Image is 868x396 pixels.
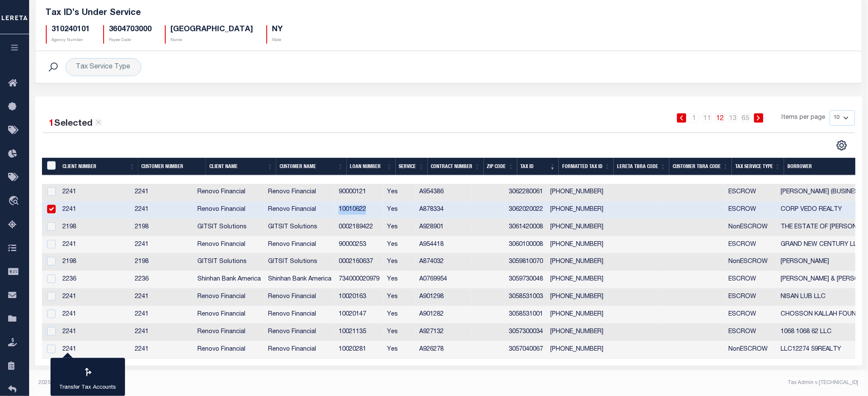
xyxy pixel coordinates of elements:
td: 90000121 [335,184,384,201]
td: 3060100008 [505,236,547,254]
td: A0769954 [416,271,472,289]
th: Customer TBRA Code: activate to sort column ascending [669,158,732,175]
td: 2241 [59,341,131,359]
td: Renovo Financial [265,306,335,324]
td: Renovo Financial [265,289,335,306]
a: 65 [741,113,751,123]
td: GITSIT Solutions [265,219,335,236]
td: 10020147 [335,306,384,324]
td: ESCROW [725,236,778,254]
span: Items per page [782,113,826,123]
td: [PHONE_NUMBER] [547,289,607,306]
th: Customer Number [138,158,206,175]
td: A874032 [416,254,472,271]
td: [PHONE_NUMBER] [547,201,607,219]
h5: Tax ID’s Under Service [46,8,852,18]
td: ESCROW [725,289,778,306]
i: travel_explore [8,196,22,207]
td: Yes [384,324,416,341]
p: Name [171,37,254,44]
td: A954418 [416,236,472,254]
td: Renovo Financial [194,201,265,219]
td: 2241 [131,184,194,201]
td: Renovo Financial [194,324,265,341]
a: 1 [690,113,699,123]
td: [PHONE_NUMBER] [547,306,607,324]
td: [PHONE_NUMBER] [547,341,607,359]
td: 2241 [131,324,194,341]
td: 10020281 [335,341,384,359]
td: ESCROW [725,271,778,289]
div: Tax Admin v.[TECHNICAL_ID] [455,379,859,387]
td: Yes [384,236,416,254]
td: 2241 [59,184,131,201]
td: Yes [384,219,416,236]
td: Yes [384,289,416,306]
td: 2198 [131,254,194,271]
td: [PHONE_NUMBER] [547,271,607,289]
td: NonESCROW [725,219,778,236]
th: Tax ID: activate to sort column ascending [517,158,559,175]
td: 3059730048 [505,271,547,289]
div: Tax Service Type [66,58,141,76]
td: Yes [384,201,416,219]
p: State [272,37,283,44]
td: ESCROW [725,324,778,341]
td: [PHONE_NUMBER] [547,184,607,201]
td: Shinhan Bank America [265,271,335,289]
td: [PHONE_NUMBER] [547,254,607,271]
td: [PHONE_NUMBER] [547,219,607,236]
td: Renovo Financial [265,324,335,341]
td: 2241 [131,289,194,306]
td: 3058531003 [505,289,547,306]
th: Client Name: activate to sort column ascending [206,158,276,175]
th: Tax Service Type: activate to sort column ascending [732,158,784,175]
td: 10020163 [335,289,384,306]
h5: 3604703000 [109,25,152,35]
td: NonESCROW [725,341,778,359]
td: ESCROW [725,184,778,201]
td: Renovo Financial [194,184,265,201]
td: A928901 [416,219,472,236]
td: 2241 [131,201,194,219]
td: 10021135 [335,324,384,341]
td: A927132 [416,324,472,341]
td: 2236 [131,271,194,289]
td: Renovo Financial [265,184,335,201]
h5: 310240101 [52,25,90,35]
td: 3057300034 [505,324,547,341]
td: 3062280061 [505,184,547,201]
p: Payee Code [109,37,152,44]
td: A878334 [416,201,472,219]
td: GITSIT Solutions [265,254,335,271]
td: 2241 [59,289,131,306]
a: 13 [728,113,738,123]
th: LERETA TBRA Code: activate to sort column ascending [614,158,669,175]
p: Transfer Tax Accounts [60,384,116,392]
h5: NY [272,25,283,35]
td: Renovo Financial [265,201,335,219]
td: 3057040067 [505,341,547,359]
td: ESCROW [725,201,778,219]
a: 11 [703,113,712,123]
td: [PHONE_NUMBER] [547,324,607,341]
div: Selected [49,117,102,131]
td: 2241 [131,236,194,254]
th: Zip Code: activate to sort column ascending [484,158,517,175]
th: &nbsp; [42,158,60,175]
td: 3059810070 [505,254,547,271]
td: 2241 [131,341,194,359]
th: Customer Name: activate to sort column ascending [276,158,346,175]
td: Yes [384,341,416,359]
td: [PHONE_NUMBER] [547,236,607,254]
th: Contract Number: activate to sort column ascending [428,158,484,175]
td: Renovo Financial [265,341,335,359]
td: 2198 [131,219,194,236]
td: A901282 [416,306,472,324]
td: 734000020979 [335,271,384,289]
td: Shinhan Bank America [194,271,265,289]
th: Loan Number: activate to sort column ascending [347,158,396,175]
td: 2198 [59,254,131,271]
td: A901298 [416,289,472,306]
td: 2241 [59,236,131,254]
